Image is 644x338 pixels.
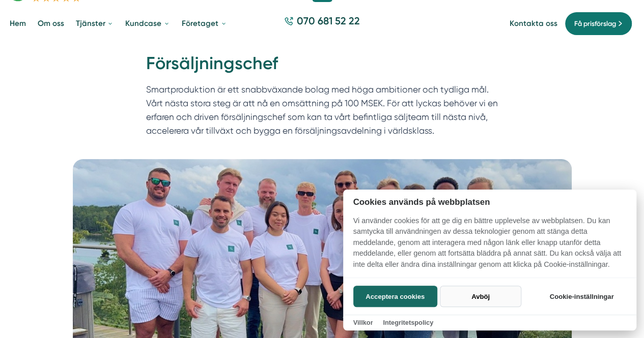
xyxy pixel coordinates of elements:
a: Integritetspolicy [383,319,433,326]
button: Avböj [440,286,521,307]
a: Villkor [353,319,373,326]
button: Cookie-inställningar [537,286,626,307]
button: Acceptera cookies [353,286,437,307]
h2: Cookies används på webbplatsen [343,197,636,207]
p: Vi använder cookies för att ge dig en bättre upplevelse av webbplatsen. Du kan samtycka till anvä... [343,216,636,278]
